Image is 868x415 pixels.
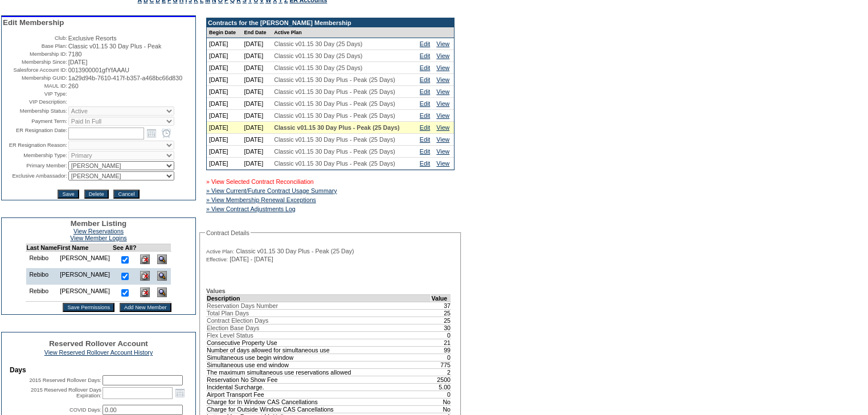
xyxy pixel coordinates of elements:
span: Classic v01.15 30 Day (25 Days) [274,52,362,59]
label: 2015 Reserved Rollover Days Expiration: [31,387,101,398]
a: View [436,76,449,83]
span: Classic v01.15 30 Day Plus - Peak (25 Days) [274,76,395,83]
a: Open the calendar popup. [145,127,158,139]
td: [DATE] [242,98,272,110]
td: Begin Date [207,27,242,38]
a: View [436,88,449,95]
td: Membership Type: [3,151,67,160]
td: Charge for Outside Window CAS Cancellations [207,405,431,413]
td: [DATE] [242,158,272,170]
span: Classic v01.15 30 Day Plus - Peak [68,43,161,50]
a: » View Membership Renewal Exceptions [206,196,316,203]
span: Exclusive Resorts [68,35,117,42]
a: Edit [420,100,430,107]
td: [DATE] [207,38,242,50]
td: [DATE] [207,86,242,98]
span: Classic v01.15 30 Day Plus - Peak (25 Days) [274,124,399,131]
td: Rebibo [26,285,57,302]
td: [DATE] [207,122,242,134]
td: Description [207,294,431,302]
span: Classic v01.15 30 Day (25 Days) [274,40,362,47]
span: Classic v01.15 30 Day Plus - Peak (25 Days) [274,88,395,95]
a: View [436,52,449,59]
a: Edit [420,160,430,167]
img: Delete [140,271,150,281]
td: Contracts for the [PERSON_NAME] Membership [207,18,454,27]
a: Open the calendar popup. [174,387,186,399]
td: Primary Member: [3,161,67,170]
td: [DATE] [207,110,242,122]
td: MAUL ID: [3,83,67,89]
span: Election Base Days [207,324,259,331]
td: Base Plan: [3,43,67,50]
span: Classic v01.15 30 Day Plus - Peak (25 Days) [274,148,395,155]
span: Classic v01.15 30 Day Plus - Peak (25 Days) [274,100,395,107]
td: Membership Since: [3,59,67,65]
img: View Dashboard [157,287,167,297]
span: [DATE] [68,59,88,65]
input: Cancel [113,190,139,199]
label: 2015 Reserved Rollover Days: [29,377,101,383]
td: [DATE] [207,98,242,110]
input: Delete [84,190,109,199]
td: Simultaneous use begin window [207,354,431,361]
b: Values [206,287,226,294]
td: Payment Term: [3,117,67,126]
td: Airport Transport Fee [207,391,431,398]
td: Exclusive Ambassador: [3,171,67,180]
a: View [436,160,449,167]
img: View Dashboard [157,271,167,281]
span: 7180 [68,51,82,57]
td: ER Resignation Date: [3,127,67,139]
a: Edit [420,112,430,119]
td: Consecutive Property Use [207,339,431,346]
span: Reserved Rollover Account [49,339,148,348]
td: 37 [431,302,451,309]
span: Flex Level Status [207,332,253,339]
td: No [431,405,451,413]
td: Rebibo [26,252,57,269]
td: [DATE] [207,74,242,86]
td: Membership Status: [3,106,67,116]
span: Classic v01.15 30 Day Plus - Peak (25 Days) [274,160,395,167]
td: ER Resignation Reason: [3,141,67,150]
td: Salesforce Account ID: [3,67,67,73]
td: Membership ID: [3,51,67,57]
td: [DATE] [207,158,242,170]
td: [DATE] [242,86,272,98]
td: [DATE] [242,110,272,122]
input: Add New Member [120,303,171,312]
td: [PERSON_NAME] [57,252,113,269]
td: 21 [431,339,451,346]
td: 5.00 [431,383,451,391]
span: Edit Membership [3,18,64,27]
a: View [436,112,449,119]
span: Classic v01.15 30 Day Plus - Peak (25 Days) [274,112,395,119]
a: Edit [420,136,430,143]
td: Club: [3,35,67,42]
td: 0 [431,391,451,398]
td: First Name [57,244,113,252]
td: Incidental Surcharge. [207,383,431,391]
a: Edit [420,76,430,83]
span: Classic v01.15 30 Day Plus - Peak (25 Day) [236,248,354,254]
td: [PERSON_NAME] [57,268,113,285]
input: Save [58,190,79,199]
span: Member Listing [71,219,127,228]
td: Active Plan [272,27,417,38]
td: [DATE] [207,50,242,62]
td: [DATE] [207,134,242,146]
td: Days [10,366,187,374]
td: [DATE] [242,122,272,134]
img: View Dashboard [157,254,167,264]
span: 260 [68,83,79,89]
a: View [436,64,449,71]
a: Edit [420,52,430,59]
span: Contract Election Days [207,317,268,324]
td: 775 [431,361,451,368]
a: Edit [420,88,430,95]
img: Delete [140,287,150,297]
img: Delete [140,254,150,264]
td: 25 [431,309,451,317]
span: Total Plan Days [207,310,249,317]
